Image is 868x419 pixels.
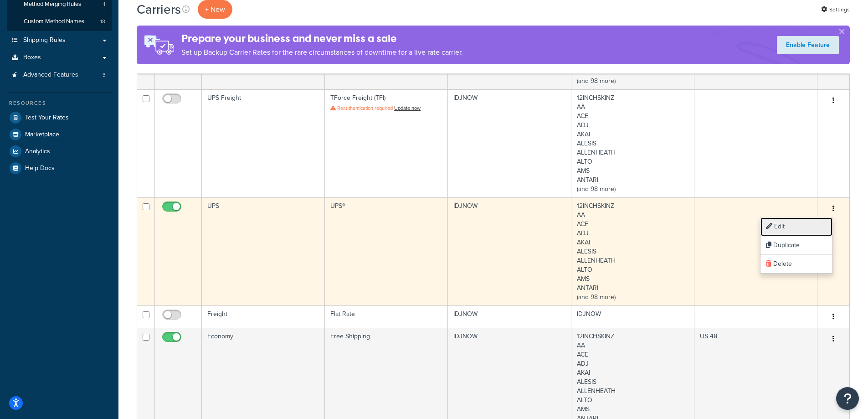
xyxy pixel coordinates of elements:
a: Advanced Features 3 [7,67,112,83]
span: Help Docs [25,165,55,172]
a: Update now [394,104,421,112]
a: Analytics [7,143,112,160]
span: Shipping Rules [23,36,66,44]
td: UPS® [325,197,448,305]
td: TForce Freight (TFI) [325,89,448,197]
span: Advanced Features [23,71,78,79]
span: Reauthentication required [337,104,393,112]
td: Freight [202,305,325,328]
a: Help Docs [7,160,112,176]
a: Delete [760,255,832,274]
a: Boxes [7,49,112,66]
a: Test Your Rates [7,109,112,126]
span: 3 [103,71,106,79]
a: Custom Method Names 18 [7,13,112,30]
td: IDJNOW [448,89,571,197]
td: UPS Freight [202,89,325,197]
a: Edit [760,217,832,236]
span: 18 [100,18,105,26]
span: 1 [103,0,105,8]
td: IDJNOW [448,197,571,305]
td: IDJNOW [448,305,571,328]
a: Enable Feature [777,36,839,54]
img: ad-rules-rateshop-fe6ec290ccb7230408bd80ed9643f0289d75e0ffd9eb532fc0e269fcd187b520.png [137,26,181,64]
a: Shipping Rules [7,32,112,49]
td: 12INCHSKINZ AA ACE ADJ AKAI ALESIS ALLENHEATH ALTO AMS ANTARI (and 98 more) [571,89,694,197]
td: 12INCHSKINZ AA ACE ADJ AKAI ALESIS ALLENHEATH ALTO AMS ANTARI (and 98 more) [571,197,694,305]
div: Resources [7,99,112,107]
span: Method Merging Rules [24,0,81,8]
a: Duplicate [760,236,832,255]
span: Analytics [25,148,50,155]
h4: Prepare your business and never miss a sale [181,31,463,46]
td: UPS [202,197,325,305]
li: Custom Method Names [7,13,112,30]
a: Settings [821,3,850,16]
button: Open Resource Center [836,387,859,410]
span: Boxes [23,54,41,62]
a: Marketplace [7,126,112,143]
td: Flat Rate [325,305,448,328]
span: Test Your Rates [25,114,69,122]
td: IDJNOW [571,305,694,328]
span: Marketplace [25,131,59,139]
span: Custom Method Names [24,18,84,26]
h1: Carriers [137,0,181,18]
p: Set up Backup Carrier Rates for the rare circumstances of downtime for a live rate carrier. [181,46,463,59]
li: Advanced Features [7,67,112,83]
